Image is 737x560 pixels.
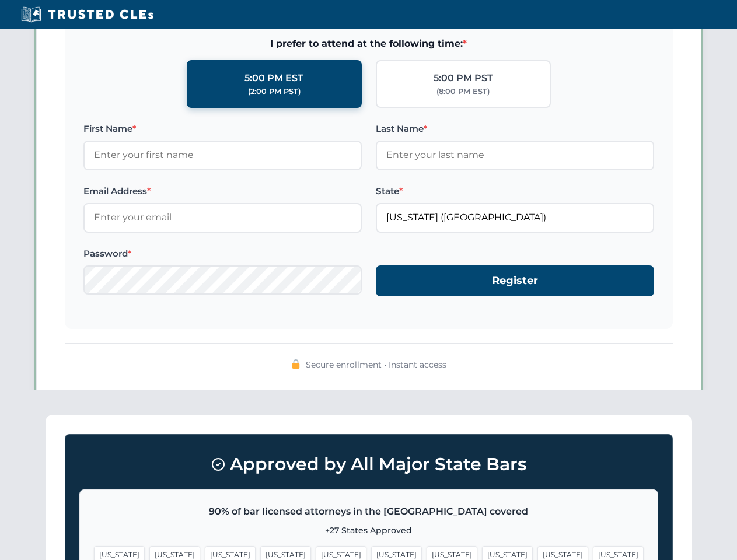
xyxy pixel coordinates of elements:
[79,449,658,480] h3: Approved by All Major State Bars
[83,36,654,51] span: I prefer to attend at the following time:
[376,203,654,232] input: Florida (FL)
[376,184,654,198] label: State
[306,358,446,371] span: Secure enrollment • Instant access
[248,86,301,97] div: (2:00 PM PST)
[83,203,362,232] input: Enter your email
[83,184,362,198] label: Email Address
[291,359,301,369] img: 🔒
[436,86,490,97] div: (8:00 PM EST)
[376,141,654,170] input: Enter your last name
[83,247,362,261] label: Password
[376,265,654,296] button: Register
[376,122,654,136] label: Last Name
[83,141,362,170] input: Enter your first name
[83,122,362,136] label: First Name
[18,6,157,23] img: Trusted CLEs
[244,71,303,86] div: 5:00 PM EST
[94,504,644,519] p: 90% of bar licensed attorneys in the [GEOGRAPHIC_DATA] covered
[434,71,493,86] div: 5:00 PM PST
[94,524,644,537] p: +27 States Approved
